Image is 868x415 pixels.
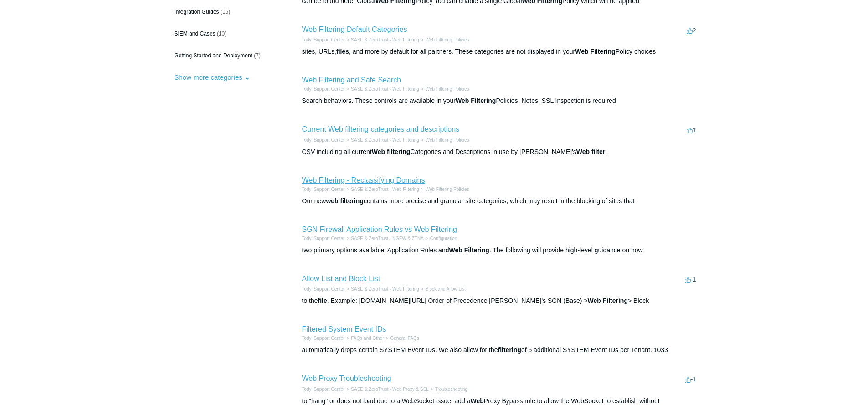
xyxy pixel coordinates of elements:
[326,197,363,205] em: web filtering
[302,187,345,192] a: Todyl Support Center
[419,36,469,43] li: Web Filtering Policies
[419,137,469,143] li: Web Filtering Policies
[344,386,428,393] li: SASE & ZeroTrust - Web Proxy & SSL
[302,26,407,33] a: Web Filtering Default Categories
[576,148,606,155] em: Web filter
[302,246,699,255] div: two primary options available: Application Rules and . The following will provide high-level guid...
[175,9,219,15] span: Integration Guides
[302,374,391,382] a: Web Proxy Troubleshooting
[351,138,419,143] a: SASE & ZeroTrust - Web Filtering
[302,37,345,42] a: Todyl Support Center
[351,87,419,92] a: SASE & ZeroTrust - Web Filtering
[302,396,699,406] div: to "hang" or does not load due to a WebSocket issue, add a Proxy Bypass rule to allow the WebSock...
[430,236,457,241] a: Configuration
[351,37,419,42] a: SASE & ZeroTrust - Web Filtering
[170,69,255,86] button: Show more categories
[426,37,469,42] a: Web Filtering Policies
[687,127,696,133] span: 1
[302,47,699,56] div: sites, URLs, , and more by default for all partners. These categories are not displayed in your P...
[175,52,252,59] span: Getting Started and Deployment
[302,336,345,341] a: Todyl Support Center
[471,397,484,405] em: Web
[302,386,345,393] li: Todyl Support Center
[344,137,419,143] li: SASE & ZeroTrust - Web Filtering
[419,86,469,92] li: Web Filtering Policies
[575,48,615,55] em: Web Filtering
[170,47,276,64] a: Getting Started and Deployment (7)
[685,376,696,383] span: -1
[588,297,628,304] em: Web Filtering
[390,336,419,341] a: General FAQs
[336,48,349,55] em: files
[351,236,424,241] a: SASE & ZeroTrust - NGFW & ZTNA
[456,97,496,104] em: Web Filtering
[426,138,469,143] a: Web Filtering Policies
[344,235,424,242] li: SASE & ZeroTrust - NGFW & ZTNA
[351,387,429,392] a: SASE & ZeroTrust - Web Proxy & SSL
[221,9,230,15] span: (16)
[426,187,469,192] a: Web Filtering Policies
[687,27,696,34] span: 2
[302,186,345,193] li: Todyl Support Center
[254,52,261,59] span: (7)
[302,138,345,143] a: Todyl Support Center
[302,76,401,84] a: Web Filtering and Safe Search
[302,325,386,333] a: Filtered System Event IDs
[302,287,345,292] a: Todyl Support Center
[419,186,469,193] li: Web Filtering Policies
[217,31,226,37] span: (10)
[449,246,489,254] em: Web Filtering
[302,196,699,206] div: Our new contains more precise and granular site categories, which may result in the blocking of s...
[302,137,345,143] li: Todyl Support Center
[302,236,345,241] a: Todyl Support Center
[435,387,467,392] a: Troubleshooting
[302,125,460,133] a: Current Web filtering categories and descriptions
[318,297,327,304] em: file
[384,335,419,342] li: General FAQs
[344,286,419,292] li: SASE & ZeroTrust - Web Filtering
[302,345,699,355] div: automatically drops certain SYSTEM Event IDs. We also allow for the of 5 additional SYSTEM Event ...
[302,335,345,342] li: Todyl Support Center
[351,187,419,192] a: SASE & ZeroTrust - Web Filtering
[424,235,457,242] li: Configuration
[302,36,345,43] li: Todyl Support Center
[170,3,276,20] a: Integration Guides (16)
[344,86,419,92] li: SASE & ZeroTrust - Web Filtering
[351,287,419,292] a: SASE & ZeroTrust - Web Filtering
[302,176,425,184] a: Web Filtering - Reclassifying Domains
[170,25,276,42] a: SIEM and Cases (10)
[419,286,466,292] li: Block and Allow List
[429,386,467,393] li: Troubleshooting
[351,336,384,341] a: FAQs and Other
[302,87,345,92] a: Todyl Support Center
[685,276,696,283] span: -1
[426,287,466,292] a: Block and Allow List
[175,31,216,37] span: SIEM and Cases
[498,346,521,354] em: filtering
[344,36,419,43] li: SASE & ZeroTrust - Web Filtering
[302,296,699,306] div: to the . Example: [DOMAIN_NAME][URL] Order of Precedence [PERSON_NAME]'s SGN (Base) > > Block
[302,235,345,242] li: Todyl Support Center
[302,86,345,92] li: Todyl Support Center
[344,335,384,342] li: FAQs and Other
[344,186,419,193] li: SASE & ZeroTrust - Web Filtering
[302,286,345,292] li: Todyl Support Center
[302,387,345,392] a: Todyl Support Center
[302,96,699,106] div: Search behaviors. These controls are available in your Policies. Notes: SSL Inspection is required
[302,275,380,282] a: Allow List and Block List
[302,225,457,233] a: SGN Firewall Application Rules vs Web Filtering
[426,87,469,92] a: Web Filtering Policies
[372,148,411,155] em: Web filtering
[302,147,699,157] div: CSV including all current Categories and Descriptions in use by [PERSON_NAME]'s .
